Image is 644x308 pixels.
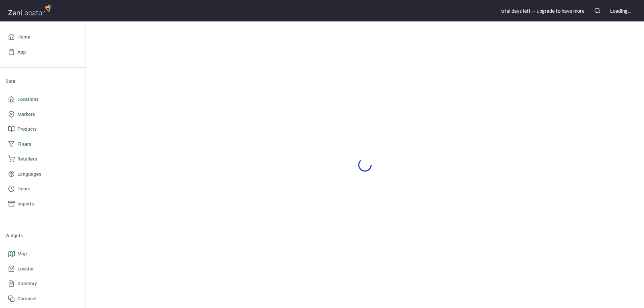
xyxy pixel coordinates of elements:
[17,95,39,104] span: Locations
[590,3,605,18] button: Search
[5,151,80,167] a: Retailers
[5,181,80,196] a: Hours
[17,185,30,193] span: Hours
[5,137,80,152] a: Filters
[17,280,37,288] span: Directory
[5,228,80,244] li: Widgets
[5,261,80,276] a: Locator
[5,246,80,261] a: Map
[5,122,80,137] a: Products
[5,73,80,89] li: Data
[5,92,80,107] a: Locations
[17,140,31,148] span: Filters
[17,33,30,41] span: Home
[17,48,26,56] span: App
[5,29,80,45] a: Home
[17,155,37,163] span: Retailers
[17,110,35,119] span: Markers
[5,45,80,60] a: App
[17,265,34,273] span: Locator
[8,3,53,17] img: zenlocator
[501,7,585,14] div: trial day s left — upgrade to have more
[5,291,80,306] a: Carousel
[17,250,27,258] span: Map
[17,295,37,303] span: Carousel
[5,167,80,182] a: Languages
[610,7,631,14] div: Loading...
[17,170,41,178] span: Languages
[5,107,80,122] a: Markers
[5,196,80,211] a: Imports
[5,276,80,291] a: Directory
[17,200,34,208] span: Imports
[17,125,37,133] span: Products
